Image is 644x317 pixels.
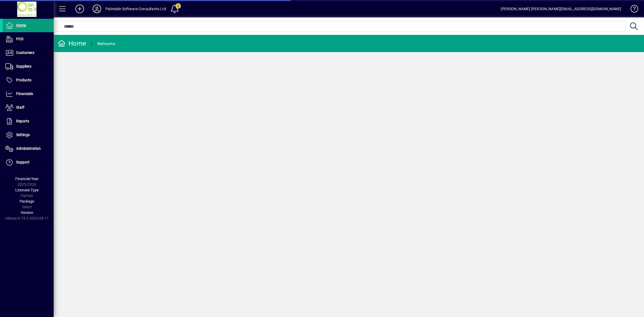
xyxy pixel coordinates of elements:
[16,50,34,55] span: Customers
[3,101,54,114] a: Staff
[16,160,30,164] span: Support
[3,87,54,101] a: Financials
[3,142,54,155] a: Administration
[97,39,115,48] div: Welcome
[16,105,24,110] span: Staff
[88,4,105,14] button: Profile
[105,5,166,13] div: Palmside Software Consultants Ltd
[3,60,54,73] a: Suppliers
[3,74,54,87] a: Products
[16,133,30,137] span: Settings
[16,78,31,82] span: Products
[3,115,54,128] a: Reports
[16,23,26,27] span: Home
[16,92,33,96] span: Financials
[3,156,54,169] a: Support
[15,188,39,192] span: Licensee Type
[21,210,33,215] span: Version
[501,5,621,13] div: [PERSON_NAME] [PERSON_NAME][EMAIL_ADDRESS][DOMAIN_NAME]
[627,1,637,19] a: Knowledge Base
[71,4,88,14] button: Add
[3,128,54,142] a: Settings
[15,177,39,181] span: Financial Year
[16,64,31,68] span: Suppliers
[58,39,86,48] div: Home
[16,119,29,123] span: Reports
[16,146,41,151] span: Administration
[16,37,23,41] span: POS
[20,199,34,203] span: Package
[3,32,54,46] a: POS
[3,46,54,60] a: Customers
